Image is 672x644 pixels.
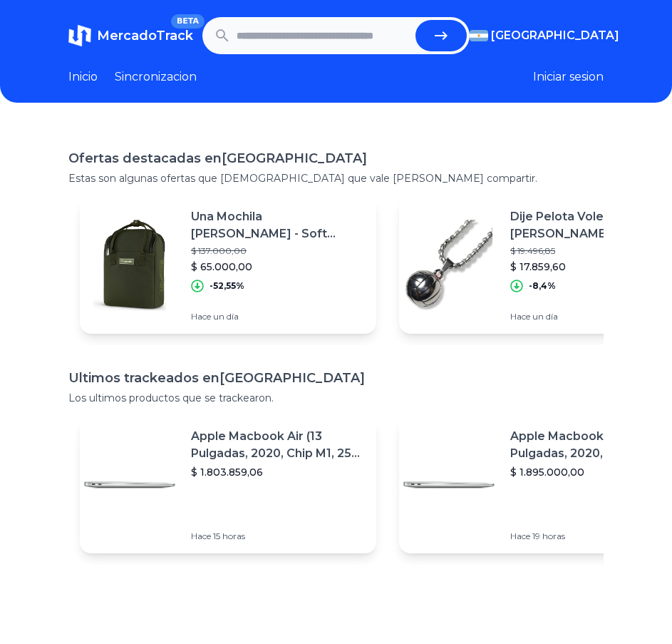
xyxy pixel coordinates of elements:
img: Featured image [399,215,499,315]
button: Iniciar sesion [533,68,604,86]
span: BETA [171,14,205,29]
h1: Ultimos trackeados en [GEOGRAPHIC_DATA] [68,368,604,388]
p: $ 65.000,00 [191,260,365,274]
a: Featured imageApple Macbook Air (13 Pulgadas, 2020, Chip M1, 256 Gb De Ssd, 8 Gb De Ram) - Plata$... [80,416,376,553]
p: Estas son algunas ofertas que [DEMOGRAPHIC_DATA] que vale [PERSON_NAME] compartir. [68,171,604,185]
a: Sincronizacion [115,68,197,86]
p: Apple Macbook Air (13 Pulgadas, 2020, Chip M1, 256 Gb De Ssd, 8 Gb De Ram) - Plata [191,428,365,462]
img: Featured image [80,215,180,315]
img: MercadoTrack [68,24,91,47]
h1: Ofertas destacadas en [GEOGRAPHIC_DATA] [68,148,604,168]
img: Featured image [399,435,499,535]
a: Inicio [68,68,98,86]
p: -52,55% [210,280,244,292]
button: [GEOGRAPHIC_DATA] [470,27,604,44]
p: Una Mochila [PERSON_NAME] - Soft Green [191,208,365,242]
img: Argentina [470,30,488,41]
span: [GEOGRAPHIC_DATA] [491,27,619,44]
p: -8,4% [529,280,556,292]
p: Hace un día [191,311,365,322]
a: MercadoTrackBETA [68,24,193,47]
p: $ 137.000,00 [191,245,365,257]
p: Hace 15 horas [191,531,365,542]
a: Featured imageUna Mochila [PERSON_NAME] - Soft Green$ 137.000,00$ 65.000,00-52,55%Hace un día [80,197,376,334]
p: $ 1.803.859,06 [191,465,365,479]
p: Los ultimos productos que se trackearon. [68,391,604,405]
img: Featured image [80,435,180,535]
span: MercadoTrack [97,28,193,44]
